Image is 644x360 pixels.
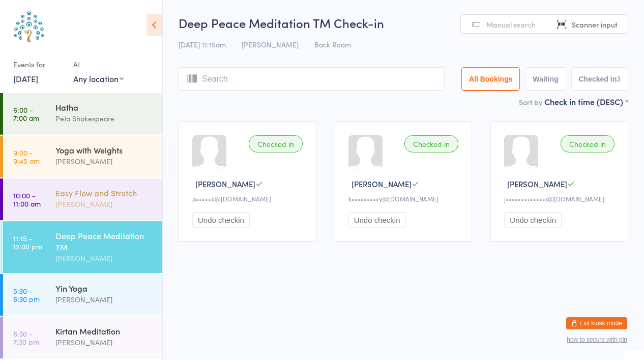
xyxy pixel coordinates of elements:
[3,221,162,273] a: 11:15 -12:00 pmDeep Peace Meditation TM[PERSON_NAME]
[525,67,566,91] button: Waiting
[404,135,458,152] div: Checked in
[179,14,628,31] h2: Deep Peace Meditation TM Check-in
[566,317,627,329] button: Exit kiosk mode
[249,135,303,152] div: Checked in
[504,194,618,203] div: j•••••••••••••s@[DOMAIN_NAME]
[13,191,41,208] time: 10:00 - 11:00 am
[572,19,618,30] span: Scanner input
[55,101,154,113] div: Hatha
[13,73,38,84] a: [DATE]
[13,106,39,122] time: 6:00 - 7:00 am
[352,178,412,189] span: [PERSON_NAME]
[55,198,154,210] div: [PERSON_NAME]
[179,39,226,49] span: [DATE] 11:15am
[504,212,562,228] button: Undo checkin
[348,194,462,203] div: k•••••••••y@[DOMAIN_NAME]
[13,148,40,165] time: 9:00 - 9:45 am
[55,156,154,167] div: [PERSON_NAME]
[617,75,621,83] div: 3
[13,287,40,303] time: 5:30 - 6:30 pm
[571,67,629,91] button: Checked in3
[3,136,162,177] a: 9:00 -9:45 amYoga with Weights[PERSON_NAME]
[544,96,628,107] div: Check in time (DESC)
[192,194,306,203] div: p•••••e@[DOMAIN_NAME]
[55,187,154,198] div: Easy Flow and Stretch
[13,234,42,250] time: 11:15 - 12:00 pm
[55,282,154,294] div: Yin Yoga
[55,230,154,252] div: Deep Peace Meditation TM
[486,19,536,30] span: Manual search
[561,135,614,152] div: Checked in
[10,8,48,46] img: Australian School of Meditation & Yoga
[3,274,162,316] a: 5:30 -6:30 pmYin Yoga[PERSON_NAME]
[55,113,154,124] div: Peta Shakespeare
[314,39,351,49] span: Back Room
[461,67,520,91] button: All Bookings
[179,67,445,91] input: Search
[55,294,154,305] div: [PERSON_NAME]
[567,336,627,343] button: how to secure with pin
[3,93,162,135] a: 6:00 -7:00 amHathaPeta Shakespeare
[73,56,124,73] div: At
[55,144,154,156] div: Yoga with Weights
[13,329,39,346] time: 6:30 - 7:30 pm
[192,212,250,228] button: Undo checkin
[195,178,255,189] span: [PERSON_NAME]
[242,39,299,49] span: [PERSON_NAME]
[3,178,162,220] a: 10:00 -11:00 amEasy Flow and Stretch[PERSON_NAME]
[55,337,154,348] div: [PERSON_NAME]
[348,212,406,228] button: Undo checkin
[55,252,154,264] div: [PERSON_NAME]
[519,97,542,107] label: Sort by
[3,317,162,358] a: 6:30 -7:30 pmKirtan Meditation[PERSON_NAME]
[73,73,124,84] div: Any location
[13,56,63,73] div: Events for
[507,178,567,189] span: [PERSON_NAME]
[55,325,154,337] div: Kirtan Meditation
